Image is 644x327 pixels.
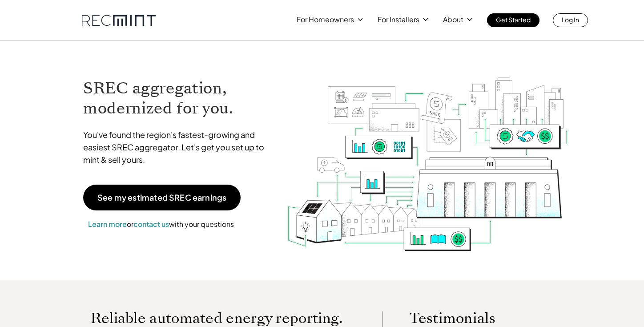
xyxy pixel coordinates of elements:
[97,194,226,202] p: See my estimated SREC earnings
[553,13,588,27] a: Log In
[378,13,419,26] p: For Installers
[487,13,539,27] a: Get Started
[91,311,356,325] p: Reliable automated energy reporting.
[83,218,239,230] p: or with your questions
[443,13,463,26] p: About
[286,54,570,254] img: RECmint value cycle
[83,185,241,210] a: See my estimated SREC earnings
[133,219,169,229] a: contact us
[562,13,579,26] p: Log In
[496,13,531,26] p: Get Started
[83,129,273,166] p: You've found the region's fastest-growing and easiest SREC aggregator. Let's get you set up to mi...
[83,78,273,118] h1: SREC aggregation, modernized for you.
[88,219,127,229] a: Learn more
[410,311,542,325] p: Testimonials
[297,13,354,26] p: For Homeowners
